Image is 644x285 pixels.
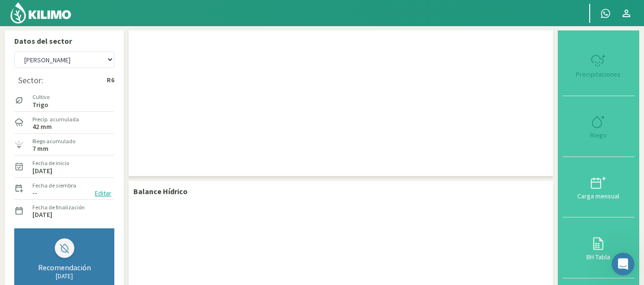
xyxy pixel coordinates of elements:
p: Datos del sector [14,35,114,47]
div: [DATE] [24,272,104,280]
label: Precip. acumulada [32,115,79,124]
div: BH Tabla [565,254,632,260]
div: Riego [565,132,632,138]
p: Balance Hídrico [133,186,188,197]
div: Sector: [18,76,43,85]
div: Recomendación [24,263,104,272]
strong: R6 [107,75,114,85]
label: [DATE] [32,212,52,218]
label: Fecha de inicio [32,159,69,167]
iframe: Intercom live chat [612,253,634,275]
label: Fecha de finalización [32,203,85,212]
label: [DATE] [32,168,52,174]
div: Precipitaciones [565,71,632,78]
button: Riego [563,96,634,157]
button: BH Tabla [563,217,634,278]
label: 42 mm [32,124,52,130]
button: Carga mensual [563,157,634,218]
label: Trigo [32,102,50,108]
button: Editar [92,188,114,199]
label: Cultivo [32,93,50,101]
img: Kilimo [10,1,72,24]
label: Riego acumulado [32,137,75,146]
div: Carga mensual [565,193,632,199]
button: Precipitaciones [563,35,634,96]
label: -- [32,190,37,196]
label: 7 mm [32,146,49,152]
label: Fecha de siembra [32,181,76,190]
